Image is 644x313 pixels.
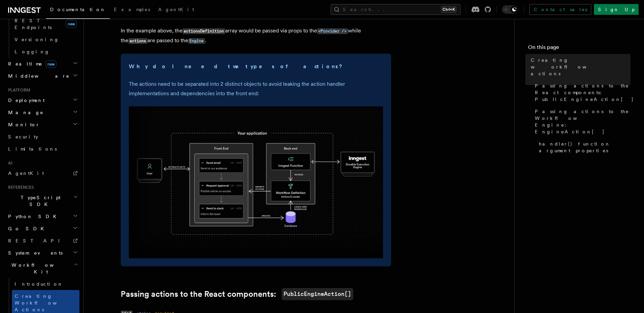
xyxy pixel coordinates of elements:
[15,49,50,54] span: Logging
[8,146,57,152] span: Limitations
[129,106,383,258] img: The Workflow Kit provides a Workflow Engine to compose workflow actions on the back end and a set...
[529,4,591,15] a: Contact sales
[5,106,79,119] button: Manage
[121,288,353,300] a: Passing actions to the React components:PublicEngineAction[]
[8,134,38,139] span: Security
[5,223,79,235] button: Go SDK
[536,138,630,157] a: handler() function argument properties
[528,43,630,54] h4: On this page
[317,28,348,34] code: <Provider />
[12,46,79,58] a: Logging
[502,5,518,14] button: Toggle dark mode
[5,247,79,259] button: System events
[5,185,34,190] span: References
[5,213,61,220] span: Python SDK
[188,37,205,44] a: Engine
[5,160,13,166] span: AI
[121,26,391,46] p: In the example above, the array would be passed via props to the while the are passed to the .
[128,38,147,44] code: actions
[15,293,73,312] span: Creating Workflow Actions
[5,194,73,208] span: TypeScript SDK
[5,210,79,223] button: Python SDK
[5,109,44,116] span: Manage
[66,20,77,28] span: new
[5,131,79,143] a: Security
[331,4,460,15] button: Search...Ctrl+K
[15,281,63,287] span: Introduction
[45,60,56,68] span: new
[5,262,74,275] span: Workflow Kit
[441,6,456,13] kbd: Ctrl+K
[531,57,630,77] span: Creating workflow actions
[5,97,45,104] span: Deployment
[183,28,225,34] code: actionsDefinition
[188,38,205,44] code: Engine
[5,225,48,232] span: Go SDK
[539,140,630,154] span: handler() function argument properties
[5,143,79,155] a: Limitations
[317,27,348,34] a: <Provider />
[5,87,30,93] span: Platform
[532,80,630,105] a: Passing actions to the React components: PublicEngineAction[]
[5,70,79,82] button: Middleware
[5,119,79,131] button: Monitor
[46,2,110,19] a: Documentation
[5,58,79,70] button: Realtimenew
[8,171,44,176] span: AgentKit
[5,121,40,128] span: Monitor
[158,7,194,12] span: AgentKit
[15,37,59,42] span: Versioning
[110,2,154,18] a: Examples
[5,191,79,210] button: TypeScript SDK
[282,288,353,300] code: PublicEngineAction[]
[50,7,106,12] span: Documentation
[5,167,79,179] a: AgentKit
[154,2,198,18] a: AgentKit
[5,250,63,256] span: System events
[12,15,79,33] a: REST Endpointsnew
[114,7,150,12] span: Examples
[129,79,383,98] p: The actions need to be separated into 2 distinct objects to avoid leaking the action handler impl...
[535,82,634,103] span: Passing actions to the React components: PublicEngineAction[]
[528,54,630,80] a: Creating workflow actions
[532,105,630,138] a: Passing actions to the Workflow Engine: EngineAction[]
[12,278,79,290] a: Introduction
[594,4,639,15] a: Sign Up
[5,60,56,67] span: Realtime
[8,238,66,243] span: REST API
[5,235,79,247] a: REST API
[12,33,79,46] a: Versioning
[5,259,79,278] button: Workflow Kit
[535,108,630,135] span: Passing actions to the Workflow Engine: EngineAction[]
[5,94,79,106] button: Deployment
[129,63,344,70] strong: Why do I need two types of actions?
[5,73,70,79] span: Middleware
